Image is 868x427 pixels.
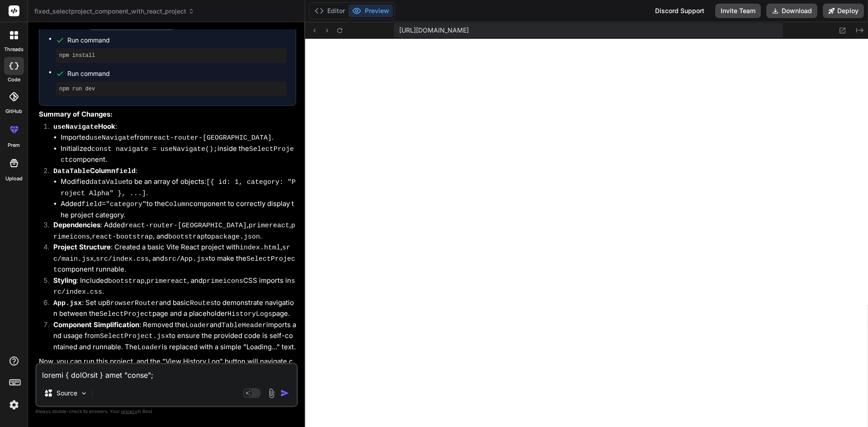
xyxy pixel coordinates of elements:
[53,244,290,263] code: src/main.jsx
[165,201,189,208] code: Column
[61,177,296,199] li: Modified to be an array of objects: .
[280,389,289,398] img: icon
[53,243,111,251] strong: Project Structure
[92,233,153,241] code: react-bootstrap
[203,277,243,285] code: primeicons
[399,26,469,35] span: [URL][DOMAIN_NAME]
[349,5,393,17] button: Preview
[150,134,272,142] code: react-router-[GEOGRAPHIC_DATA]
[227,310,272,318] code: HistoryLogs
[61,132,296,144] li: Imported from .
[650,4,710,18] div: Discord Support
[67,36,287,45] span: Run command
[168,233,205,241] code: bootstrap
[53,221,100,229] strong: Dependencies
[61,144,296,166] li: Initialized inside the component.
[39,110,113,118] strong: Summary of Changes:
[137,344,162,352] code: Loader
[53,122,115,131] strong: Hook
[81,201,146,208] code: field="category"
[106,300,159,307] code: BrowserRouter
[222,322,266,329] code: TableHeader
[5,108,22,115] label: GitHub
[211,233,260,241] code: package.json
[249,222,289,230] code: primereact
[96,255,149,263] code: src/index.css
[185,322,210,329] code: Loader
[164,255,209,263] code: src/App.jsx
[46,122,296,166] li: :
[46,276,296,298] li: : Included , , and CSS imports in .
[46,166,296,221] li: :
[305,39,868,427] iframe: Preview
[266,388,277,399] img: attachment
[311,5,349,17] button: Editor
[53,222,295,241] code: primeicons
[59,85,283,93] pre: npm run dev
[90,178,126,186] code: dataValue
[90,134,134,142] code: useNavigate
[46,320,296,353] li: : Removed the and imports and usage from to ensure the provided code is self-contained and runnab...
[146,277,187,285] code: primereact
[91,145,217,153] code: const navigate = useNavigate();
[823,4,864,18] button: Deploy
[8,76,20,84] label: code
[53,168,90,175] code: DataTable
[121,408,137,414] span: privacy
[115,168,136,175] code: field
[67,69,287,78] span: Run command
[53,123,98,131] code: useNavigate
[99,310,152,318] code: SelectProject
[53,320,139,329] strong: Component Simplification
[46,242,296,276] li: : Created a basic Vite React project with , , , and to make the component runnable.
[53,300,82,307] code: App.jsx
[715,4,761,18] button: Invite Team
[190,300,214,307] code: Routes
[61,178,296,197] code: [{ id: 1, category: "Project Alpha" }, ...]
[57,389,77,398] p: Source
[5,175,23,183] label: Upload
[53,276,76,285] strong: Styling
[35,407,298,416] p: Always double-check its answers. Your in Bind
[46,220,296,242] li: : Added , , , , and to .
[8,141,20,149] label: prem
[240,244,280,252] code: index.html
[6,397,22,413] img: settings
[67,20,174,29] div: Create
[53,166,136,175] strong: Column
[61,199,296,220] li: Added to the component to correctly display the project category.
[766,4,817,18] button: Download
[108,277,145,285] code: bootstrap
[80,389,88,397] img: Pick Models
[46,298,296,320] li: : Set up and basic to demonstrate navigation between the page and a placeholder page.
[4,46,24,53] label: threads
[39,357,296,378] p: Now, you can run this project, and the "View History Log" button will navigate correctly, and the...
[34,7,194,16] span: fixed_selectproject_component_with_react_project
[59,52,283,59] pre: npm install
[100,333,169,340] code: SelectProject.jsx
[125,222,247,230] code: react-router-[GEOGRAPHIC_DATA]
